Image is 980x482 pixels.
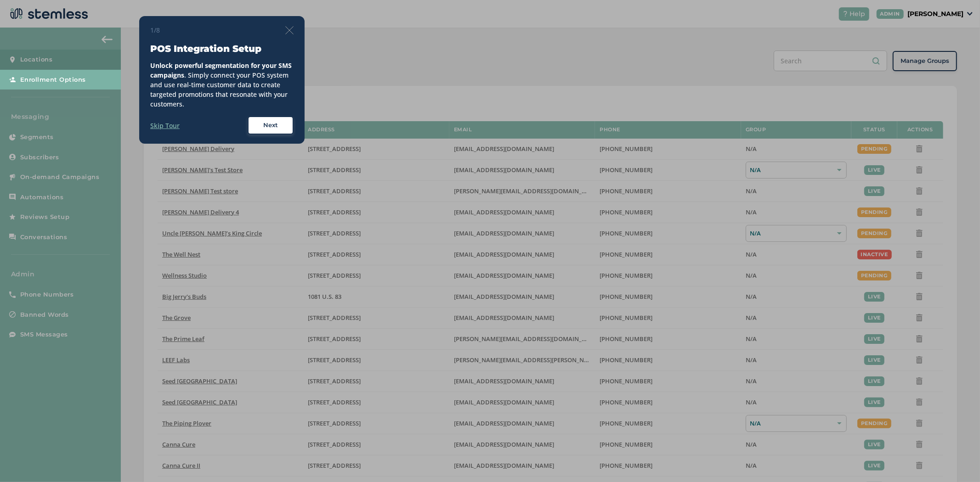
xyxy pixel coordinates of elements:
[150,61,292,79] strong: Unlock powerful segmentation for your SMS campaigns
[150,61,294,109] div: . Simply connect your POS system and use real-time customer data to create targeted promotions th...
[248,116,294,135] button: Next
[285,26,294,34] img: icon-close-thin-accent-606ae9a3.svg
[20,75,86,84] span: Enrollment Options
[150,42,294,55] h3: POS Integration Setup
[150,25,160,35] span: 1/8
[263,121,278,130] span: Next
[150,121,180,130] label: Skip Tour
[934,438,980,482] iframe: Chat Widget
